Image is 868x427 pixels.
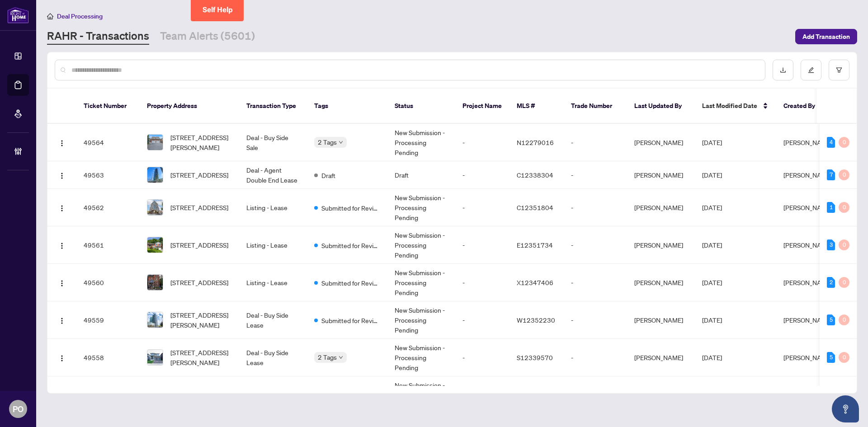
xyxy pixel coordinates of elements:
span: PO [13,403,24,415]
td: - [455,161,509,189]
button: Logo [55,200,69,215]
th: Status [387,89,455,124]
span: [STREET_ADDRESS] [170,202,228,212]
button: Add Transaction [795,29,857,44]
img: thumbnail-img [147,275,163,290]
span: down [339,140,343,145]
td: Deal - Agent Double End Lease [239,161,307,189]
span: E12351734 [517,241,553,249]
button: download [773,60,793,80]
th: MLS # [509,89,564,124]
td: 49562 [76,189,140,226]
button: Logo [55,313,69,327]
img: thumbnail-img [147,312,163,328]
span: [STREET_ADDRESS][PERSON_NAME] [170,347,232,367]
td: 49559 [76,301,140,339]
th: Tags [307,89,387,124]
span: [STREET_ADDRESS][PERSON_NAME] [170,132,232,152]
button: edit [801,60,821,80]
td: Draft [387,161,455,189]
span: S12339570 [517,353,553,361]
td: Deal - Buy Side Sale [239,124,307,161]
th: Last Updated By [627,89,695,124]
span: [STREET_ADDRESS] [170,240,228,250]
td: - [564,124,627,161]
img: logo [7,7,29,23]
td: New Submission - Processing Pending [387,301,455,339]
div: 0 [839,137,849,148]
span: [STREET_ADDRESS][PERSON_NAME] [170,310,232,330]
span: Submitted for Review [321,240,380,250]
td: 49560 [76,264,140,301]
span: 2 Tags [318,137,337,147]
div: 0 [839,314,849,325]
span: [STREET_ADDRESS] [170,170,228,180]
button: Logo [55,168,69,182]
span: X12347406 [517,278,553,286]
div: 0 [839,239,849,250]
td: - [455,301,509,339]
th: Trade Number [564,89,627,124]
span: Submitted for Review [321,315,380,325]
div: 1 [827,202,835,213]
img: Logo [58,172,66,179]
span: [PERSON_NAME] [783,316,832,324]
td: - [455,264,509,301]
span: [PERSON_NAME] [783,278,832,286]
img: Logo [58,242,66,249]
span: filter [836,67,842,73]
img: Logo [58,205,66,212]
a: RAHR - Transactions [47,28,149,45]
td: New Submission - Processing Pending [387,339,455,376]
span: home [47,13,53,19]
div: 7 [827,169,835,180]
span: 2 Tags [318,352,337,362]
td: New Submission - Processing Pending [387,264,455,301]
span: [PERSON_NAME] [783,353,832,361]
td: [PERSON_NAME] [627,189,695,226]
span: [PERSON_NAME] [783,171,832,179]
th: Last Modified Date [695,89,776,124]
th: Transaction Type [239,89,307,124]
td: [PERSON_NAME] [627,376,695,414]
img: Logo [58,140,66,147]
div: 5 [827,352,835,363]
td: New Submission - Processing Pending [387,376,455,414]
span: [PERSON_NAME] [783,203,832,211]
td: - [455,124,509,161]
div: 0 [839,277,849,288]
span: C12338304 [517,171,553,179]
div: 3 [827,239,835,250]
td: 49558 [76,339,140,376]
span: down [339,355,343,360]
td: [PERSON_NAME] [627,339,695,376]
div: 4 [827,137,835,148]
span: [DATE] [702,353,722,361]
span: [DATE] [702,241,722,249]
button: Logo [55,135,69,150]
a: Team Alerts (5601) [160,28,255,45]
span: Draft [321,170,335,180]
img: thumbnail-img [147,200,163,215]
td: - [455,189,509,226]
th: Ticket Number [76,89,140,124]
img: Logo [58,317,66,324]
button: Logo [55,350,69,365]
span: Last Modified Date [702,101,757,111]
td: Listing - Lease [239,189,307,226]
div: 0 [839,202,849,213]
td: - [564,264,627,301]
span: Deal Processing [57,12,103,20]
th: Property Address [140,89,239,124]
img: thumbnail-img [147,135,163,150]
button: filter [829,60,849,80]
span: C12351804 [517,203,553,211]
span: [PERSON_NAME] [783,138,832,146]
span: W12352230 [517,316,555,324]
span: [DATE] [702,203,722,211]
span: [STREET_ADDRESS] [170,277,228,287]
th: Created By [776,89,833,124]
div: 2 [827,277,835,288]
td: New Submission - Processing Pending [387,189,455,226]
span: Add Transaction [802,29,850,44]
